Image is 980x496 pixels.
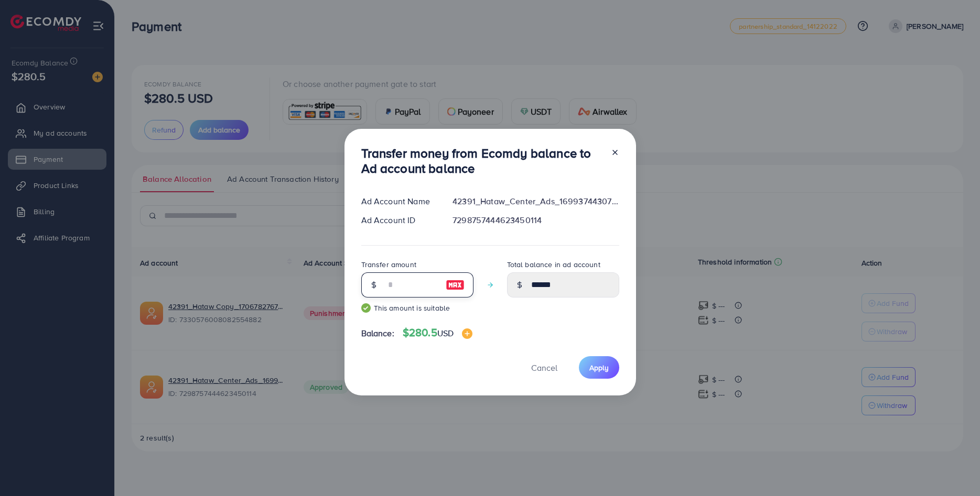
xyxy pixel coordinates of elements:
[437,327,454,339] span: USD
[518,356,570,379] button: Cancel
[462,328,472,339] img: image
[361,327,394,339] span: Balance:
[507,259,600,270] label: Total balance in ad account
[361,303,371,313] img: guide
[446,279,465,291] img: image
[935,449,972,488] iframe: Chat
[589,362,609,373] span: Apply
[531,362,557,373] span: Cancel
[353,214,445,226] div: Ad Account ID
[361,146,602,176] h3: Transfer money from Ecomdy balance to Ad account balance
[444,195,627,207] div: 42391_Hataw_Center_Ads_1699374430760
[444,214,627,226] div: 7298757444623450114
[403,326,472,339] h4: $280.5
[361,259,416,270] label: Transfer amount
[353,195,445,207] div: Ad Account Name
[579,356,619,379] button: Apply
[361,303,473,313] small: This amount is suitable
